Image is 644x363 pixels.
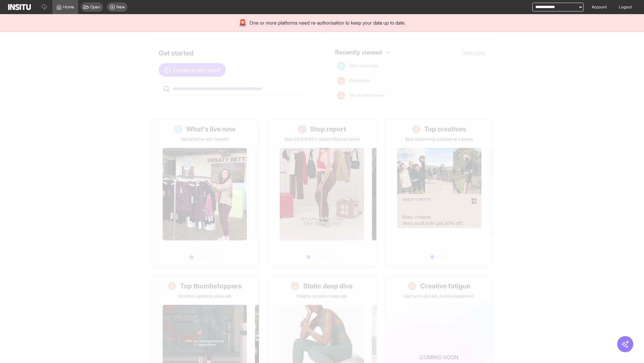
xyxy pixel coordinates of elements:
span: Home [63,4,74,10]
span: Open [90,4,100,10]
img: Logo [8,4,31,10]
span: One or more platforms need re-authorisation to keep your data up to date. [250,19,406,26]
div: 🚨 [238,18,247,28]
span: New [116,4,125,10]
